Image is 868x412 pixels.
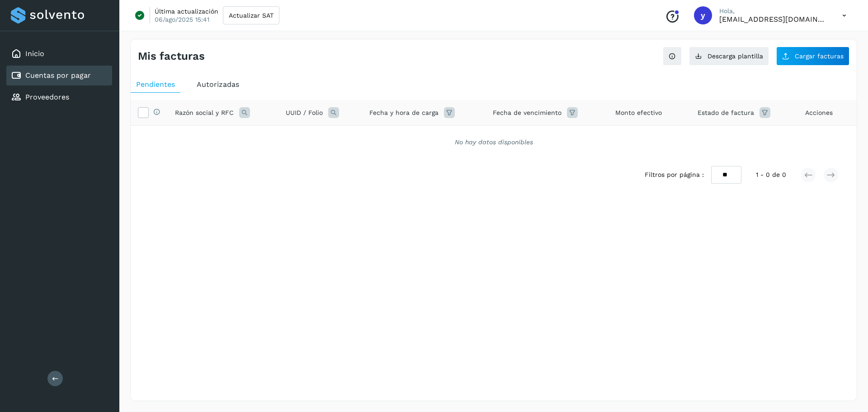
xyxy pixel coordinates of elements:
span: Fecha y hora de carga [369,108,439,118]
p: ycordova@rad-logistics.com [719,15,828,24]
p: Hola, [719,7,828,15]
p: 06/ago/2025 15:41 [155,15,209,24]
a: Inicio [25,49,44,58]
a: Proveedores [25,93,69,101]
div: Cuentas por pagar [6,66,112,85]
span: Fecha de vencimiento [493,108,561,118]
span: UUID / Folio [286,108,323,118]
div: Inicio [6,44,112,64]
span: Actualizar SAT [229,12,274,19]
p: Última actualización [155,7,218,15]
div: Proveedores [6,87,112,107]
button: Descarga plantilla [689,47,769,66]
span: Estado de factura [698,108,754,118]
span: Descarga plantilla [708,53,763,59]
button: Actualizar SAT [223,6,279,24]
span: Pendientes [136,80,175,89]
span: 1 - 0 de 0 [756,170,786,180]
h4: Mis facturas [138,50,205,63]
span: Razón social y RFC [175,108,234,118]
button: Cargar facturas [776,47,849,66]
span: Autorizadas [197,80,239,89]
div: No hay datos disponibles [142,137,845,147]
span: Cargar facturas [795,53,844,59]
span: Acciones [805,108,833,118]
a: Cuentas por pagar [25,71,91,80]
span: Filtros por página : [645,170,704,180]
span: Monto efectivo [615,108,662,118]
